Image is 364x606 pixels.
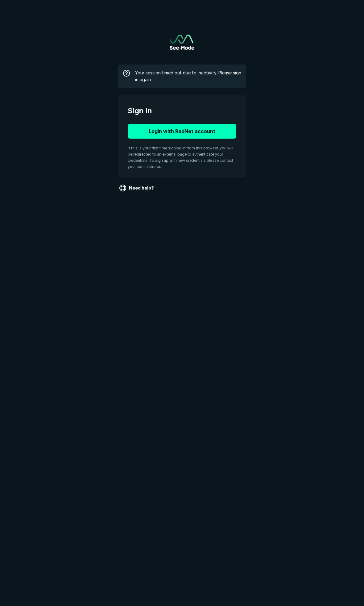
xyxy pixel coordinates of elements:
span: Your session timed out due to inactivity. Please sign in again. [135,69,241,83]
button: Login with RadNet account [128,124,236,139]
img: See-Mode Logo [170,35,194,50]
a: Need help? [118,183,156,193]
span: If this is your first time signing in from this browser, you will be redirected to an external pa... [128,146,233,169]
span: Sign in [128,105,236,116]
a: Go to sign in [170,35,194,50]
